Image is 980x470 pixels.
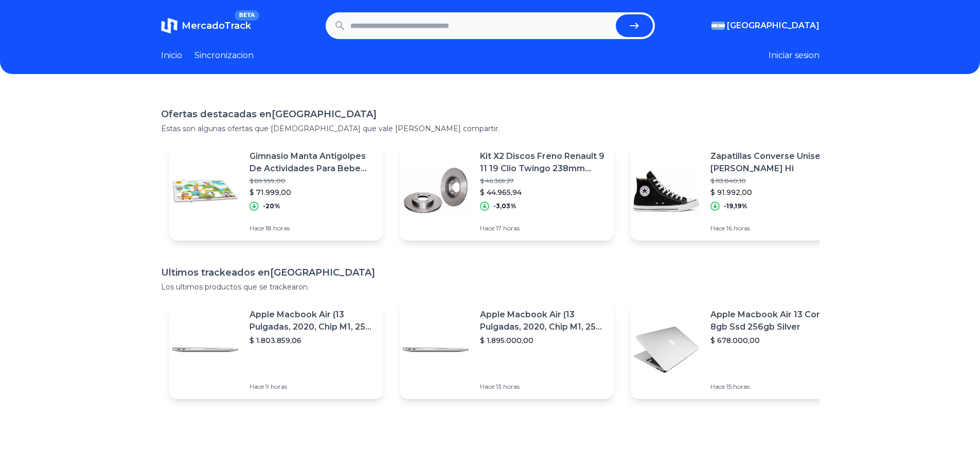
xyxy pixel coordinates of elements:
[480,177,605,185] p: $ 46.369,27
[710,383,836,391] p: Hace 15 horas
[169,300,383,399] a: Featured imageApple Macbook Air (13 Pulgadas, 2020, Chip M1, 256 Gb De Ssd, 8 Gb De Ram) - Plata$...
[727,20,819,32] span: [GEOGRAPHIC_DATA]
[493,202,516,210] p: -3,03%
[400,142,614,241] a: Featured imageKit X2 Discos Freno Renault 9 11 19 Clio Twingo 238mm Solido$ 46.369,27$ 44.965,94-...
[161,282,819,292] p: Los ultimos productos que se trackearon.
[630,300,844,399] a: Featured imageApple Macbook Air 13 Core I5 8gb Ssd 256gb Silver$ 678.000,00Hace 15 horas
[161,123,819,134] p: Estas son algunas ofertas que [DEMOGRAPHIC_DATA] que vale [PERSON_NAME] compartir.
[400,155,472,227] img: Featured image
[169,142,383,241] a: Featured imageGimnasio Manta Antigolpes De Actividades Para Bebe Winfun$ 89.999,00$ 71.999,00-20%...
[161,107,819,121] h1: Ofertas destacadas en [GEOGRAPHIC_DATA]
[480,309,605,333] p: Apple Macbook Air (13 Pulgadas, 2020, Chip M1, 256 Gb De Ssd, 8 Gb De Ram) - Plata
[724,202,747,210] p: -19,19%
[480,383,605,391] p: Hace 13 horas
[480,187,605,197] p: $ 44.965,94
[400,314,472,386] img: Featured image
[169,155,241,227] img: Featured image
[250,335,375,346] p: $ 1.803.859,06
[710,224,836,232] p: Hace 16 horas
[630,314,702,386] img: Featured image
[182,20,251,31] span: MercadoTrack
[710,309,836,333] p: Apple Macbook Air 13 Core I5 8gb Ssd 256gb Silver
[710,187,836,197] p: $ 91.992,00
[480,150,605,175] p: Kit X2 Discos Freno Renault 9 11 19 Clio Twingo 238mm Solido
[711,22,725,30] img: Argentina
[630,155,702,227] img: Featured image
[250,150,375,175] p: Gimnasio Manta Antigolpes De Actividades Para Bebe Winfun
[263,202,280,210] p: -20%
[250,224,375,232] p: Hace 18 horas
[235,10,259,21] span: BETA
[250,187,375,197] p: $ 71.999,00
[250,383,375,391] p: Hace 9 horas
[161,49,182,62] a: Inicio
[161,265,819,280] h1: Ultimos trackeados en [GEOGRAPHIC_DATA]
[480,335,605,346] p: $ 1.895.000,00
[250,177,375,185] p: $ 89.999,00
[400,300,614,399] a: Featured imageApple Macbook Air (13 Pulgadas, 2020, Chip M1, 256 Gb De Ssd, 8 Gb De Ram) - Plata$...
[480,224,605,232] p: Hace 17 horas
[710,150,836,175] p: Zapatillas Converse Unisex [PERSON_NAME] Hi
[711,20,819,32] button: [GEOGRAPHIC_DATA]
[769,49,819,62] button: Iniciar sesion
[630,142,844,241] a: Featured imageZapatillas Converse Unisex [PERSON_NAME] Hi$ 113.840,10$ 91.992,00-19,19%Hace 16 horas
[710,335,836,346] p: $ 678.000,00
[169,314,241,386] img: Featured image
[710,177,836,185] p: $ 113.840,10
[161,17,177,34] img: MercadoTrack
[194,49,254,62] a: Sincronizacion
[250,309,375,333] p: Apple Macbook Air (13 Pulgadas, 2020, Chip M1, 256 Gb De Ssd, 8 Gb De Ram) - Plata
[161,17,251,34] a: MercadoTrackBETA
